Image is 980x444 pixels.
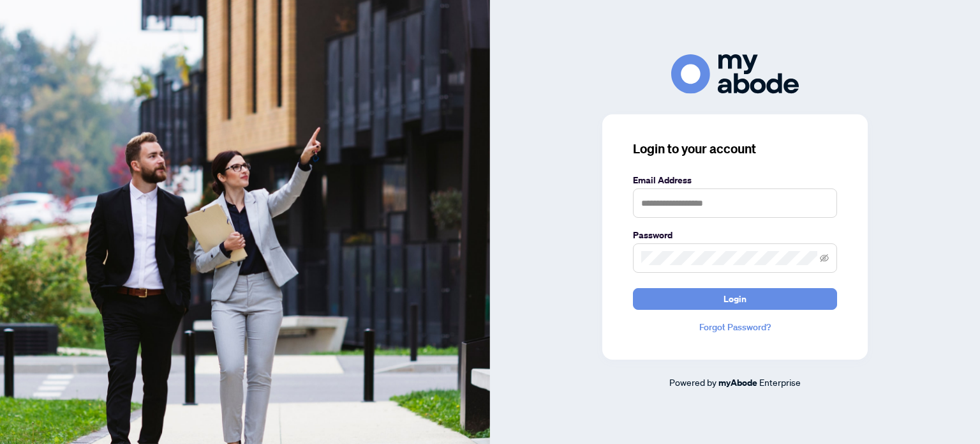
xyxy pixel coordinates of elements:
[633,288,837,310] button: Login
[633,140,837,158] h3: Login to your account
[718,376,757,390] a: myAbode
[669,376,716,388] span: Powered by
[633,173,837,187] label: Email Address
[671,54,799,93] img: ma-logo
[724,289,746,309] span: Login
[820,254,829,263] span: eye-invisible
[759,376,801,388] span: Enterprise
[633,320,837,334] a: Forgot Password?
[633,228,837,242] label: Password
